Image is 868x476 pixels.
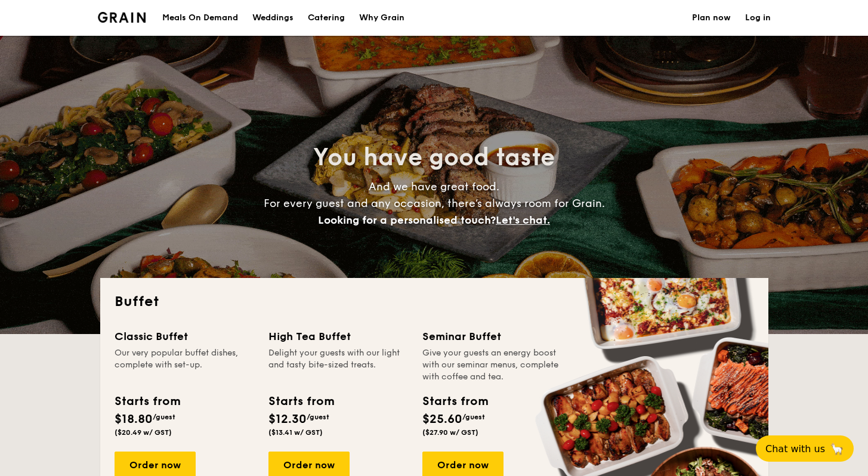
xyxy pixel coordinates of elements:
span: /guest [462,413,485,421]
div: Our very popular buffet dishes, complete with set-up. [115,347,254,383]
div: Starts from [268,392,333,410]
span: 🦙 [830,442,844,456]
span: ($27.90 w/ GST) [422,428,478,437]
div: Delight your guests with our light and tasty bite-sized treats. [268,347,408,383]
button: Chat with us🦙 [756,435,854,462]
span: $12.30 [268,412,307,426]
span: And we have great food. For every guest and any occasion, there’s always room for Grain. [264,180,605,227]
span: $25.60 [422,412,462,426]
h2: Buffet [115,292,754,311]
a: Logotype [98,12,146,23]
div: Give your guests an energy boost with our seminar menus, complete with coffee and tea. [422,347,562,383]
span: Chat with us [765,443,825,455]
div: Starts from [115,392,180,410]
span: ($13.41 w/ GST) [268,428,323,437]
span: You have good taste [313,143,555,172]
div: Classic Buffet [115,328,254,345]
span: /guest [307,413,329,421]
div: Starts from [422,392,487,410]
div: Seminar Buffet [422,328,562,345]
span: /guest [153,413,175,421]
span: ($20.49 w/ GST) [115,428,172,437]
span: Let's chat. [496,214,550,227]
div: High Tea Buffet [268,328,408,345]
span: $18.80 [115,412,153,426]
img: Grain [98,12,146,23]
span: Looking for a personalised touch? [318,214,496,227]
